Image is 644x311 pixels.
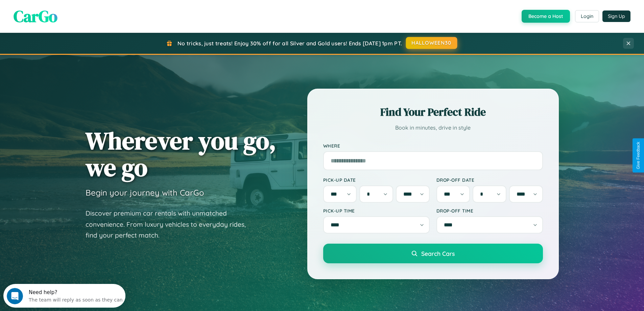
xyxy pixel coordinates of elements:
[3,3,126,21] div: Open Intercom Messenger
[323,123,543,133] p: Book in minutes, drive in style
[323,244,543,263] button: Search Cars
[3,284,125,308] iframe: Intercom live chat discovery launcher
[177,40,402,47] span: No tricks, just treats! Enjoy 30% off for all Silver and Gold users! Ends [DATE] 1pm PT.
[522,10,570,23] button: Become a Host
[14,5,57,27] span: CarGo
[25,6,119,11] div: Need help?
[575,10,599,22] button: Login
[86,127,276,181] h1: Wherever you go, we go
[25,11,119,18] div: The team will reply as soon as they can
[323,208,430,214] label: Pick-up Time
[7,288,23,304] iframe: Intercom live chat
[323,105,543,119] h2: Find Your Perfect Ride
[421,250,455,257] span: Search Cars
[636,142,641,169] div: Give Feedback
[323,177,430,183] label: Pick-up Date
[406,37,457,49] button: HALLOWEEN30
[602,10,630,22] button: Sign Up
[436,177,543,183] label: Drop-off Date
[323,143,543,149] label: Where
[436,208,543,214] label: Drop-off Time
[86,208,255,241] p: Discover premium car rentals with unmatched convenience. From luxury vehicles to everyday rides, ...
[86,187,204,198] h3: Begin your journey with CarGo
